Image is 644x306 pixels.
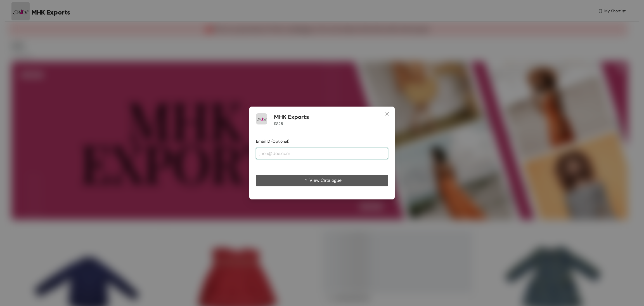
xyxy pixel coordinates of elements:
span: View Catalogue [309,177,342,184]
span: SS26 [274,121,283,127]
span: loading [303,179,309,183]
span: close [385,112,389,116]
button: View Catalogue [256,175,388,186]
img: Buyer Portal [256,113,267,124]
h1: MHK Exports [274,114,309,121]
input: jhon@doe.com [256,148,388,159]
button: Close [380,107,395,122]
span: Email ID (Optional) [256,139,289,144]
